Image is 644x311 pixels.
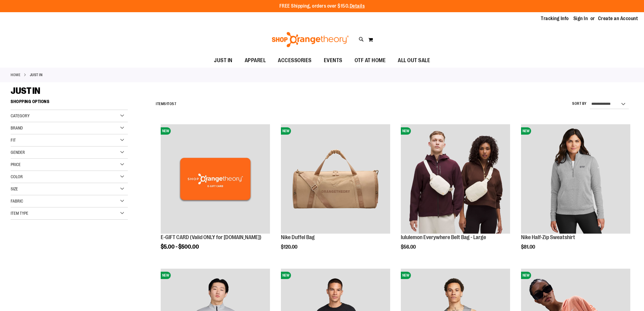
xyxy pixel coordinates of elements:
[214,54,233,67] span: JUST IN
[156,99,176,109] h2: Items to
[521,124,630,235] a: Nike Half-Zip SweatshirtNEW
[281,124,390,235] a: Nike Duffel BagNEW
[158,121,273,265] div: product
[278,54,312,67] span: ACCESSORIES
[271,32,350,47] img: Shop Orangetheory
[398,54,430,67] span: ALL OUT SALE
[401,127,411,135] span: NEW
[161,272,171,279] span: NEW
[281,127,291,135] span: NEW
[521,234,575,240] a: Nike Half-Zip Sweatshirt
[281,244,298,250] span: $120.00
[401,234,486,240] a: lululemon Everywhere Belt Bag - Large
[30,72,43,78] strong: JUST IN
[401,272,411,279] span: NEW
[11,113,30,118] span: Category
[172,102,176,106] span: 57
[541,15,569,22] a: Tracking Info
[521,124,630,234] img: Nike Half-Zip Sweatshirt
[521,244,536,250] span: $81.00
[281,234,315,240] a: Nike Duffel Bag
[11,162,21,167] span: Price
[281,124,390,234] img: Nike Duffel Bag
[11,211,28,216] span: Item Type
[278,121,393,265] div: product
[281,272,291,279] span: NEW
[518,121,633,265] div: product
[11,199,23,203] span: Fabric
[572,101,587,106] label: Sort By
[11,72,20,78] a: Home
[11,186,18,191] span: Size
[279,3,365,10] p: FREE Shipping, orders over $150.
[401,124,510,235] a: lululemon Everywhere Belt Bag - LargeNEW
[11,150,25,155] span: Gender
[161,124,270,235] a: E-GIFT CARD (Valid ONLY for ShopOrangetheory.com)NEW
[11,174,23,179] span: Color
[521,127,531,135] span: NEW
[324,54,342,67] span: EVENTS
[161,124,270,234] img: E-GIFT CARD (Valid ONLY for ShopOrangetheory.com)
[401,124,510,234] img: lululemon Everywhere Belt Bag - Large
[161,234,261,240] a: E-GIFT CARD (Valid ONLY for [DOMAIN_NAME])
[521,272,531,279] span: NEW
[401,244,417,250] span: $56.00
[161,244,199,250] span: $5.00 - $500.00
[398,121,513,265] div: product
[11,96,128,110] strong: Shopping Options
[166,102,168,106] span: 1
[350,3,365,9] a: Details
[245,54,266,67] span: APPAREL
[598,15,638,22] a: Create an Account
[11,125,23,130] span: Brand
[11,138,16,143] span: Fit
[11,86,40,96] span: JUST IN
[161,127,171,135] span: NEW
[573,15,588,22] a: Sign In
[355,54,386,67] span: OTF AT HOME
